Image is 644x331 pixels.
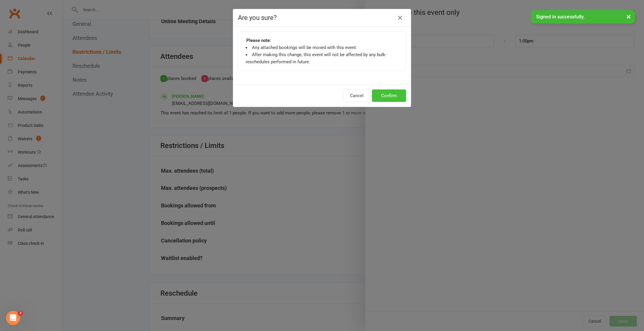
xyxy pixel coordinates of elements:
[18,311,23,316] span: 2
[246,44,398,51] li: Any attached bookings will be moved with this event.
[6,311,20,325] iframe: Intercom live chat
[246,51,398,65] li: After making this change, this event will not be affected by any bulk-reschedules performed in fu...
[395,13,405,23] button: Close
[238,14,406,21] h4: Are you sure?
[372,89,406,102] button: Confirm
[343,89,370,102] button: Cancel
[246,37,271,44] strong: Please note:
